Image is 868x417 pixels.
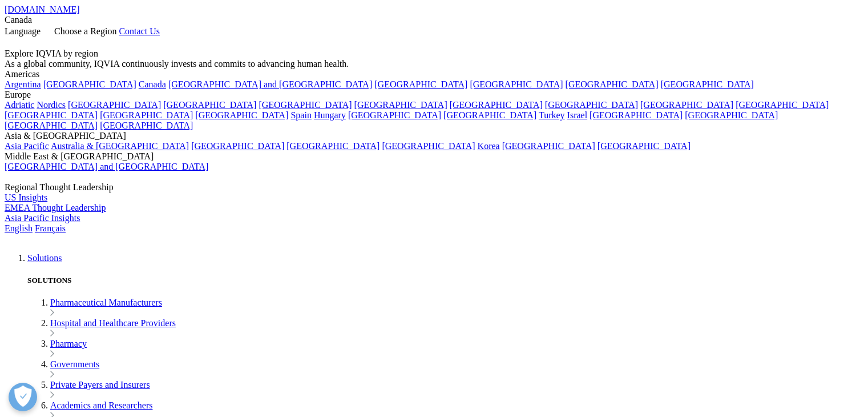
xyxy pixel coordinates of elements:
a: Nordics [37,100,66,110]
div: Americas [5,69,863,79]
a: [DOMAIN_NAME] [5,5,80,14]
a: English [5,223,33,233]
a: [GEOGRAPHIC_DATA] [374,79,467,89]
a: [GEOGRAPHIC_DATA] [100,121,193,130]
a: [GEOGRAPHIC_DATA] [597,141,691,151]
a: [GEOGRAPHIC_DATA] [382,141,475,151]
div: As a global community, IQVIA continuously invests and commits to advancing human health. [5,59,863,69]
a: Solutions [27,253,62,263]
a: Hospital and Healthcare Providers [50,318,176,328]
a: [GEOGRAPHIC_DATA] [348,110,441,120]
a: Governments [50,359,99,369]
span: Choose a Region [54,26,116,36]
a: Private Payers and Insurers [50,380,150,390]
a: Korea [478,141,500,151]
a: Argentina [5,79,41,89]
div: Explore IQVIA by region [5,49,863,59]
a: [GEOGRAPHIC_DATA] [566,79,659,89]
div: Europe [5,90,863,100]
a: [GEOGRAPHIC_DATA] [195,110,288,120]
a: Adriatic [5,100,34,110]
a: US Insights [5,193,47,202]
a: EMEA Thought Leadership [5,203,106,212]
a: [GEOGRAPHIC_DATA] [443,110,536,120]
a: [GEOGRAPHIC_DATA] and [GEOGRAPHIC_DATA] [5,162,208,171]
div: Middle East & [GEOGRAPHIC_DATA] [5,151,863,162]
a: Turkey [539,110,565,120]
a: Asia Pacific Insights [5,213,80,223]
a: [GEOGRAPHIC_DATA] [685,110,778,120]
a: Israel [567,110,588,120]
a: [GEOGRAPHIC_DATA] [354,100,447,110]
a: Australia & [GEOGRAPHIC_DATA] [51,141,189,151]
a: [GEOGRAPHIC_DATA] [100,110,193,120]
a: Asia Pacific [5,141,49,151]
a: Contact Us [119,26,160,36]
a: Academics and Researchers [50,400,152,410]
div: Asia & [GEOGRAPHIC_DATA] [5,131,863,141]
div: Canada [5,15,863,25]
a: [GEOGRAPHIC_DATA] [736,100,829,110]
a: [GEOGRAPHIC_DATA] [259,100,352,110]
a: [GEOGRAPHIC_DATA] [661,79,754,89]
h5: SOLUTIONS [27,276,863,285]
a: [GEOGRAPHIC_DATA] and [GEOGRAPHIC_DATA] [168,79,372,89]
button: Open Preferences [9,383,37,411]
a: [GEOGRAPHIC_DATA] [191,141,284,151]
a: [GEOGRAPHIC_DATA] [545,100,638,110]
a: Canada [139,79,166,89]
a: Spain [290,110,311,120]
a: [GEOGRAPHIC_DATA] [640,100,733,110]
a: [GEOGRAPHIC_DATA] [590,110,683,120]
a: [GEOGRAPHIC_DATA] [450,100,543,110]
a: Français [35,223,66,233]
a: Pharmacy [50,339,87,348]
a: [GEOGRAPHIC_DATA] [68,100,161,110]
span: Language [5,26,41,36]
a: [GEOGRAPHIC_DATA] [5,110,98,120]
a: [GEOGRAPHIC_DATA] [502,141,595,151]
div: Regional Thought Leadership [5,182,863,193]
a: [GEOGRAPHIC_DATA] [5,121,98,130]
a: Hungary [314,110,346,120]
a: Pharmaceutical Manufacturers [50,298,162,307]
a: [GEOGRAPHIC_DATA] [470,79,563,89]
a: [GEOGRAPHIC_DATA] [43,79,136,89]
a: [GEOGRAPHIC_DATA] [163,100,256,110]
a: [GEOGRAPHIC_DATA] [286,141,380,151]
